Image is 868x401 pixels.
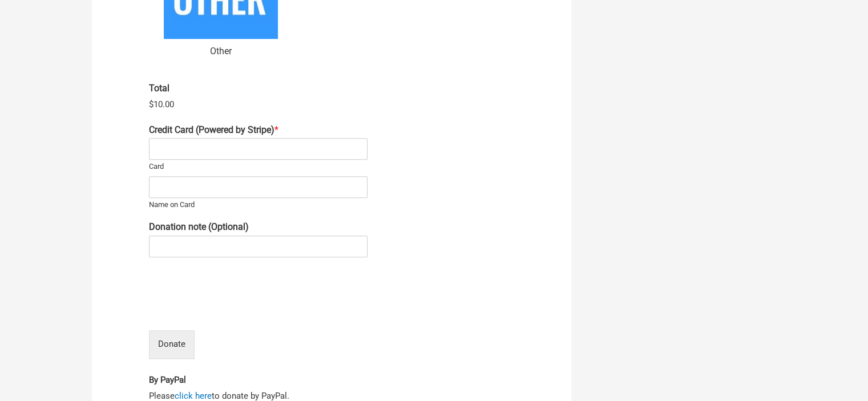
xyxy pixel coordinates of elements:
[149,97,514,113] div: $10.00
[149,200,368,210] label: Name on Card
[149,124,514,136] label: Credit Card (Powered by Stripe)
[149,269,322,354] iframe: reCAPTCHA
[175,391,212,401] a: click here
[149,83,514,95] label: Total
[149,221,514,233] label: Donation note (Optional)
[164,46,278,58] span: Other
[155,144,362,155] iframe: Campo de entrada seguro para el pago con tarjeta
[149,162,368,172] label: Card
[149,330,195,359] button: Donate
[149,375,186,385] strong: By PayPal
